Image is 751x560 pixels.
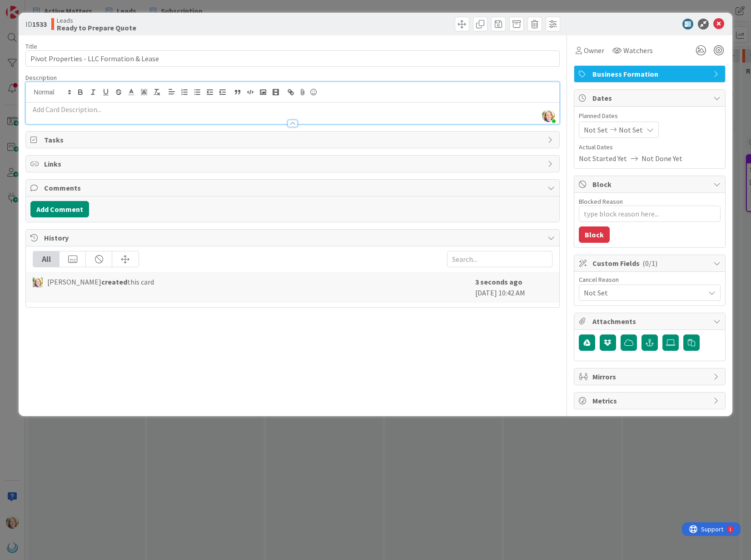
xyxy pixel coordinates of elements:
span: Tasks [44,134,542,145]
span: Not Set [584,287,705,298]
span: Watchers [623,45,653,56]
input: Search... [447,251,552,267]
span: Attachments [592,316,709,327]
span: Not Done Yet [642,153,682,164]
span: History [44,232,542,243]
span: Description [25,74,57,82]
span: Custom Fields [592,258,709,269]
span: Comments [44,182,542,193]
button: Add Comment [30,201,89,217]
span: Actual Dates [579,142,721,152]
div: [DATE] 10:42 AM [475,276,552,298]
span: Links [44,158,542,169]
button: Block [579,226,610,243]
b: created [101,277,127,286]
span: Support [19,1,41,12]
b: Ready to Prepare Quote [57,24,136,31]
span: Block [592,179,709,190]
b: 1533 [32,20,47,29]
span: Dates [592,93,709,103]
label: Title [25,42,37,50]
span: Not Set [584,124,608,135]
b: 3 seconds ago [475,277,522,286]
span: Planned Dates [579,111,721,121]
label: Blocked Reason [579,197,623,206]
img: AD [33,277,43,287]
img: Sl300r1zNejTcUF0uYcJund7nRpyjiOK.jpg [542,109,555,122]
span: Leads [57,17,136,24]
span: Business Formation [592,69,709,79]
span: ( 0/1 ) [642,259,657,268]
div: 1 [47,4,50,11]
span: [PERSON_NAME] this card [47,276,154,287]
input: type card name here... [25,50,559,67]
span: Not Set [619,124,643,135]
span: Metrics [592,395,709,406]
span: ID [25,19,47,29]
span: Not Started Yet [579,153,627,164]
div: Cancel Reason [579,276,721,283]
div: All [33,251,60,267]
span: Mirrors [592,371,709,382]
span: Owner [584,45,604,56]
